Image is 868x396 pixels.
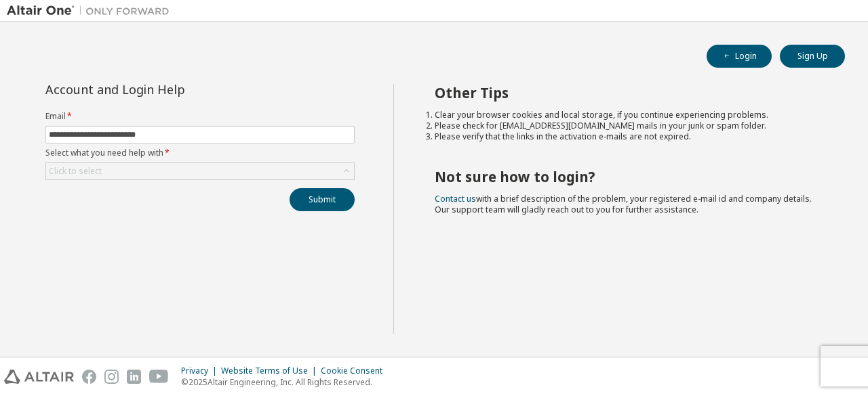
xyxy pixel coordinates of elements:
[435,110,821,120] li: Clear your browser cookies and local storage, if you continue experiencing problems.
[82,370,96,384] img: facebook.svg
[435,193,812,215] span: with a brief description of the problem, your registered e-mail id and company details. Our suppo...
[45,84,293,95] div: Account and Login Help
[321,366,391,376] div: Cookie Consent
[127,370,141,384] img: linkedin.svg
[290,188,355,211] button: Submit
[181,366,221,376] div: Privacy
[435,120,821,131] li: Please check for [EMAIL_ADDRESS][DOMAIN_NAME] mails in your junk or spam folder.
[780,45,845,68] button: Sign Up
[435,193,476,204] a: Contact us
[181,376,391,388] p: © 2025 Altair Engineering, Inc. All Rights Reserved.
[7,4,176,18] img: Altair One
[221,366,321,376] div: Website Terms of Use
[49,166,102,177] div: Click to select
[104,370,119,384] img: instagram.svg
[46,163,354,179] div: Click to select
[45,111,355,122] label: Email
[435,168,821,185] h2: Not sure how to login?
[707,45,772,68] button: Login
[4,370,74,384] img: altair_logo.svg
[435,131,821,142] li: Please verify that the links in the activation e-mails are not expired.
[45,148,355,158] label: Select what you need help with
[149,370,169,384] img: youtube.svg
[435,84,821,102] h2: Other Tips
